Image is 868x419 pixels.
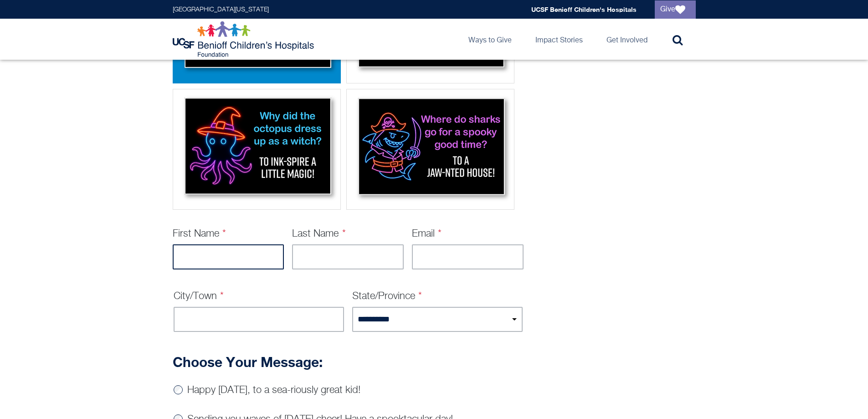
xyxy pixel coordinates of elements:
a: Give [655,0,696,19]
img: Shark [349,92,511,204]
label: First Name [173,229,226,239]
label: Happy [DATE], to a sea-riously great kid! [187,385,360,395]
a: Get Involved [599,19,655,60]
label: State/Province [352,291,422,301]
div: Shark [346,89,514,210]
a: UCSF Benioff Children's Hospitals [531,5,637,13]
a: Impact Stories [528,19,590,60]
a: [GEOGRAPHIC_DATA][US_STATE] [173,6,269,13]
label: Last Name [292,229,346,239]
img: Logo for UCSF Benioff Children's Hospitals Foundation [173,21,316,57]
a: Ways to Give [461,19,519,60]
label: City/Town [174,291,224,301]
strong: Choose Your Message: [173,354,323,370]
label: Email [412,229,442,239]
div: Octopus [173,89,341,210]
img: Octopus [176,92,338,204]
